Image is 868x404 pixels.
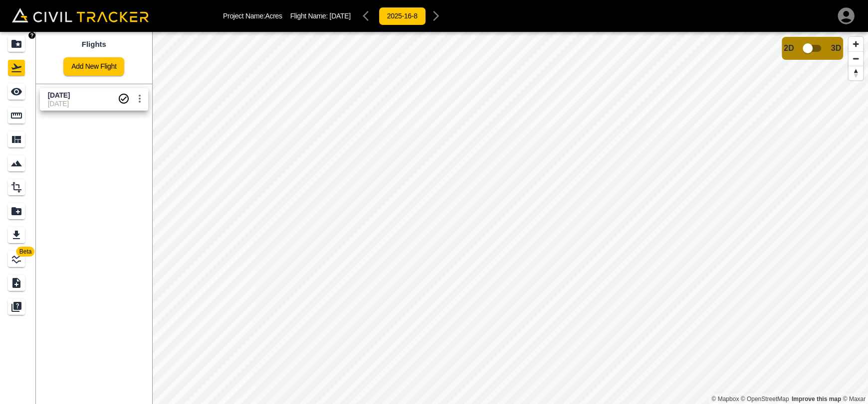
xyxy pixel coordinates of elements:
[330,12,351,20] span: [DATE]
[792,396,841,403] a: Map feedback
[831,44,841,53] span: 3D
[711,396,739,403] a: Mapbox
[152,32,868,404] canvas: Map
[290,12,351,20] p: Flight Name:
[784,44,794,53] span: 2D
[379,7,426,25] button: 2025-16-8
[741,396,789,403] a: OpenStreetMap
[843,396,866,403] a: Maxar
[849,66,863,80] button: Reset bearing to north
[12,8,149,22] img: Civil Tracker
[849,37,863,51] button: Zoom in
[223,12,282,20] p: Project Name: Acres
[849,51,863,66] button: Zoom out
